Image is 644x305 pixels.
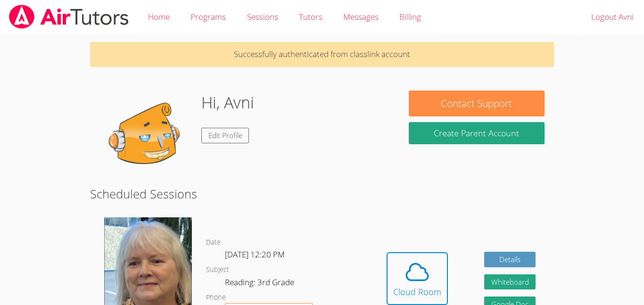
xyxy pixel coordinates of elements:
[409,91,545,116] button: Contact Support
[225,249,285,260] span: [DATE] 12:20 PM
[387,252,448,305] button: Cloud Room
[90,42,554,67] p: Successfully authenticated from classlink account
[393,285,441,298] div: Cloud Room
[206,264,229,276] dt: Subject
[206,237,221,248] dt: Date
[99,91,194,185] img: default.png
[225,276,296,292] dd: Reading: 3rd Grade
[206,292,226,304] dt: Phone
[201,128,249,143] a: Edit Profile
[201,91,254,115] h1: Hi, Avni
[484,252,536,267] a: Details
[409,122,545,144] button: Create Parent Account
[90,185,554,203] h2: Scheduled Sessions
[343,11,379,22] span: Messages
[484,274,536,290] button: Whiteboard
[8,5,130,29] img: airtutors_banner-c4298cdbf04f3fff15de1276eac7730deb9818008684d7c2e4769d2f7ddbe033.png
